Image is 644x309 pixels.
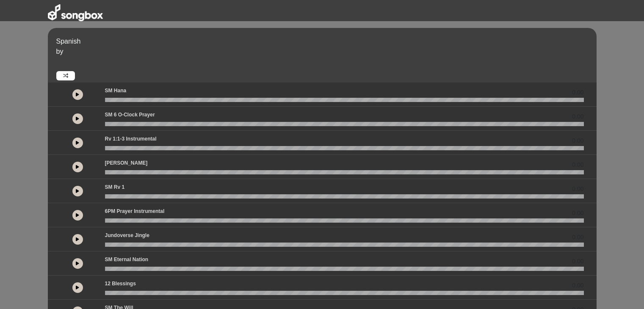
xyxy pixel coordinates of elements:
[105,280,136,287] p: 12 Blessings
[105,111,155,119] p: SM 6 o-clock prayer
[105,135,157,143] p: Rv 1:1-3 Instrumental
[105,183,125,191] p: SM Rv 1
[56,36,594,47] p: Spanish
[572,112,583,121] span: 0.00
[572,185,583,193] span: 0.00
[105,87,127,94] p: SM Hana
[56,48,64,55] span: by
[572,281,583,290] span: 0.00
[105,207,165,215] p: 6PM Prayer Instrumental
[572,257,583,266] span: 0.00
[572,233,583,242] span: 0.00
[105,232,149,239] p: Jundoverse Jingle
[572,88,583,97] span: 0.00
[48,4,103,21] img: songbox-logo-white.png
[105,256,149,263] p: SM Eternal Nation
[105,159,148,167] p: [PERSON_NAME]
[572,160,583,169] span: 0.00
[572,136,583,145] span: 0.00
[572,209,583,218] span: 0.00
